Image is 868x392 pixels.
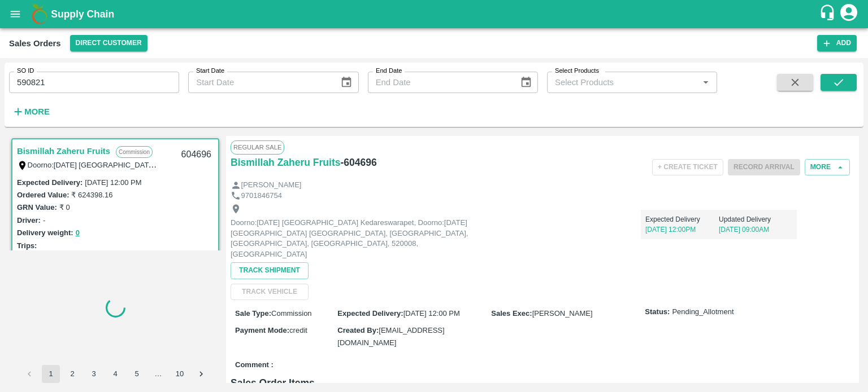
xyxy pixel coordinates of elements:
button: Go to next page [192,365,210,383]
button: Choose date [336,72,357,93]
p: [DATE] 12:00PM [645,224,719,235]
h6: - 604696 [340,155,376,170]
span: [PERSON_NAME] [532,309,593,318]
p: 9701846754 [241,191,282,201]
p: Doorno:[DATE] [GEOGRAPHIC_DATA] Kedareswarapet, Doorno:[DATE] [GEOGRAPHIC_DATA] [GEOGRAPHIC_DATA]... [231,218,485,259]
input: Enter SO ID [9,72,179,93]
label: Status: [645,307,670,318]
p: [DATE] 09:00AM [719,224,792,235]
button: Go to page 10 [171,365,189,383]
button: Go to page 2 [63,365,81,383]
label: Sales Exec : [491,309,532,318]
button: open drawer [2,1,28,27]
label: SO ID [17,67,34,76]
button: Select DC [70,35,147,51]
label: Driver: [17,216,41,224]
span: Please dispatch the trip before ending [728,162,800,171]
label: GRN Value: [17,203,57,212]
nav: pagination navigation [19,365,212,383]
button: Choose date [515,72,537,93]
p: Commission [116,146,153,158]
span: Commission [271,309,312,318]
button: More [9,102,53,121]
label: End Date [376,67,402,76]
button: Add [817,35,857,51]
label: Doorno:[DATE] [GEOGRAPHIC_DATA] Kedareswarapet, Doorno:[DATE] [GEOGRAPHIC_DATA] [GEOGRAPHIC_DATA]... [28,160,772,169]
a: Bismillah Zaheru Fruits [231,155,340,170]
input: End Date [368,72,511,93]
label: Payment Mode : [235,326,289,334]
div: 604696 [175,142,218,168]
p: [PERSON_NAME] [241,180,302,191]
button: page 1 [42,365,60,383]
label: Ordered Value: [17,191,69,199]
button: Go to page 5 [128,365,146,383]
span: Regular Sale [231,140,284,154]
label: Trips: [17,241,37,250]
p: Updated Delivery [719,214,792,224]
label: Start Date [196,67,224,76]
label: Comment : [235,360,274,371]
input: Select Products [550,75,695,90]
label: [DATE] 12:00 PM [85,178,141,187]
a: Bismillah Zaheru Fruits [17,144,110,158]
span: Pending_Allotment [672,307,734,318]
b: Supply Chain [51,8,114,20]
p: Expected Delivery [645,214,719,224]
label: Expected Delivery : [337,309,403,318]
label: Created By : [337,326,379,334]
a: Supply Chain [51,6,819,22]
label: Delivery weight: [17,228,73,237]
span: [EMAIL_ADDRESS][DOMAIN_NAME] [337,326,444,347]
label: Expected Delivery : [17,178,83,187]
span: [DATE] 12:00 PM [403,309,460,318]
button: Open [698,75,713,90]
img: logo [28,3,51,25]
div: customer-support [819,4,839,24]
div: Sales Orders [9,36,61,51]
strong: More [24,107,50,116]
button: More [805,159,850,175]
button: 0 [76,227,80,240]
label: - [43,216,45,224]
button: Go to page 3 [85,365,103,383]
div: … [149,369,167,380]
input: Start Date [188,72,331,93]
button: Track Shipment [231,262,309,279]
button: Go to page 4 [106,365,124,383]
span: credit [289,326,307,334]
div: account of current user [839,2,859,26]
h6: Sales Order Items [231,375,854,391]
label: Select Products [555,67,599,76]
label: Sale Type : [235,309,271,318]
label: ₹ 624398.16 [71,191,112,199]
label: ₹ 0 [59,203,70,212]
